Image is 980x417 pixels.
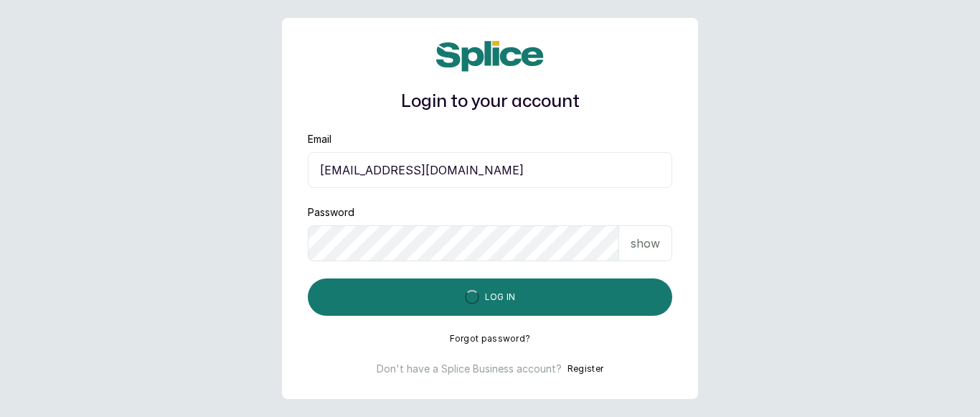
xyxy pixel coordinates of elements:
h1: Login to your account [308,89,672,115]
button: Register [567,362,603,376]
button: Log in [308,278,672,316]
p: Don't have a Splice Business account? [377,362,562,376]
button: Forgot password? [450,333,531,345]
p: show [631,235,660,252]
label: Password [308,205,354,220]
input: email@acme.com [308,152,672,188]
label: Email [308,132,331,146]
